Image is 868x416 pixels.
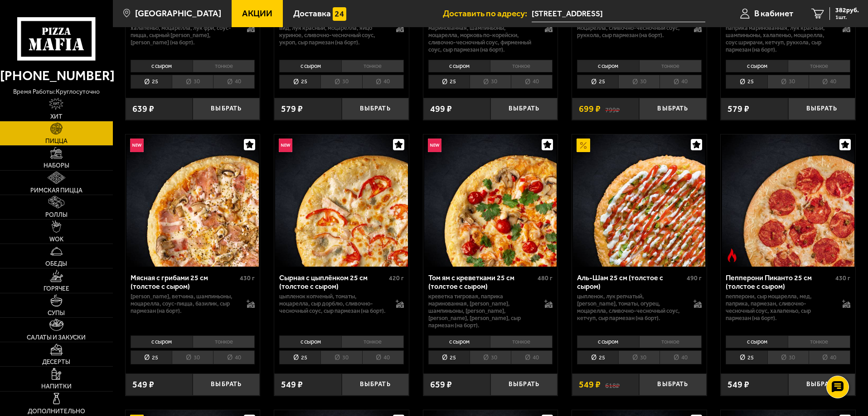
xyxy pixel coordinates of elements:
[532,5,705,22] input: Ваш адрес доставки
[809,75,850,89] li: 40
[722,134,854,267] img: Пепперони Пиканто 25 см (толстое с сыром)
[131,75,172,89] li: 25
[835,7,859,14] span: 382 руб.
[577,273,684,291] div: Аль-Шам 25 см (толстое с сыром)
[511,350,553,364] li: 40
[193,373,260,396] button: Выбрать
[428,75,470,89] li: 25
[639,373,706,396] button: Выбрать
[726,273,833,291] div: Пепперони Пиканто 25 см (толстое с сыром)
[131,60,193,72] li: с сыром
[132,105,154,114] span: 639 ₽
[727,105,749,114] span: 579 ₽
[131,17,238,46] p: фарш болоньезе, пепперони, халапеньо, моцарелла, лук фри, соус-пицца, сырный [PERSON_NAME], [PERS...
[788,335,850,348] li: тонкое
[193,335,255,348] li: тонкое
[130,139,144,152] img: Новинка
[275,134,407,267] img: Сырная с цыплёнком 25 см (толстое с сыром)
[342,373,409,396] button: Выбрать
[470,350,511,364] li: 30
[577,17,684,39] p: фарш из лосося, томаты, сыр сулугуни, моцарелла, сливочно-чесночный соус, руккола, сыр пармезан (...
[424,134,557,267] img: Том ям с креветками 25 см (толстое с сыром)
[767,350,809,364] li: 30
[573,134,705,267] img: Аль-Шам 25 см (толстое с сыром)
[659,350,701,364] li: 40
[428,273,536,291] div: Том ям с креветками 25 см (толстое с сыром)
[279,17,387,46] p: колбаски охотничьи, куриная грудка су-вид, лук красный, моцарелла, яйцо куриное, сливочно-чесночн...
[279,139,292,152] img: Новинка
[428,139,441,152] img: Новинка
[172,350,213,364] li: 30
[281,380,303,389] span: 549 ₽
[726,335,788,348] li: с сыром
[362,350,404,364] li: 40
[428,17,536,53] p: ветчина, корнишоны, паприка маринованная, шампиньоны, моцарелла, морковь по-корейски, сливочно-че...
[470,75,511,89] li: 30
[274,134,409,267] a: НовинкаСырная с цыплёнком 25 см (толстое с сыром)
[618,75,659,89] li: 30
[131,335,193,348] li: с сыром
[788,98,855,120] button: Выбрать
[44,286,69,292] span: Горячее
[44,163,69,169] span: Наборы
[341,60,404,72] li: тонкое
[835,14,859,20] span: 1 шт.
[577,335,639,348] li: с сыром
[240,274,255,282] span: 430 г
[126,134,260,267] a: НовинкаМясная с грибами 25 см (толстое с сыром)
[443,9,532,18] span: Доставить по адресу:
[242,9,272,18] span: Акции
[193,98,260,120] button: Выбрать
[490,335,553,348] li: тонкое
[490,373,558,396] button: Выбрать
[767,75,809,89] li: 30
[389,274,404,282] span: 420 г
[511,75,553,89] li: 40
[687,274,702,282] span: 490 г
[131,273,238,291] div: Мясная с грибами 25 см (толстое с сыром)
[279,335,341,348] li: с сыром
[659,75,701,89] li: 40
[788,60,850,72] li: тонкое
[48,310,65,316] span: Супы
[320,75,362,89] li: 30
[50,114,63,120] span: Хит
[172,75,213,89] li: 30
[605,105,620,114] s: 799 ₽
[27,335,86,341] span: Салаты и закуски
[605,380,620,389] s: 618 ₽
[41,383,72,390] span: Напитки
[726,60,788,72] li: с сыром
[579,380,601,389] span: 549 ₽
[577,293,684,322] p: цыпленок, лук репчатый, [PERSON_NAME], томаты, огурец, моцарелла, сливочно-чесночный соус, кетчуп...
[577,139,590,152] img: Акционный
[135,9,221,18] span: [GEOGRAPHIC_DATA]
[341,335,404,348] li: тонкое
[213,75,255,89] li: 40
[279,273,387,291] div: Сырная с цыплёнком 25 см (толстое с сыром)
[579,105,601,114] span: 699 ₽
[639,335,702,348] li: тонкое
[342,98,409,120] button: Выбрать
[49,236,63,243] span: WOK
[788,373,855,396] button: Выбрать
[279,75,320,89] li: 25
[430,380,452,389] span: 659 ₽
[333,7,346,21] img: 15daf4d41897b9f0e9f617042186c801.svg
[132,380,154,389] span: 549 ₽
[577,350,618,364] li: 25
[727,380,749,389] span: 549 ₽
[577,60,639,72] li: с сыром
[126,134,259,267] img: Мясная с грибами 25 см (толстое с сыром)
[28,408,85,415] span: Дополнительно
[490,60,553,72] li: тонкое
[618,350,659,364] li: 30
[726,350,767,364] li: 25
[279,293,387,315] p: цыпленок копченый, томаты, моцарелла, сыр дорблю, сливочно-чесночный соус, сыр пармезан (на борт).
[42,359,70,365] span: Десерты
[193,60,255,72] li: тонкое
[577,75,618,89] li: 25
[809,350,850,364] li: 40
[538,274,553,282] span: 480 г
[213,350,255,364] li: 40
